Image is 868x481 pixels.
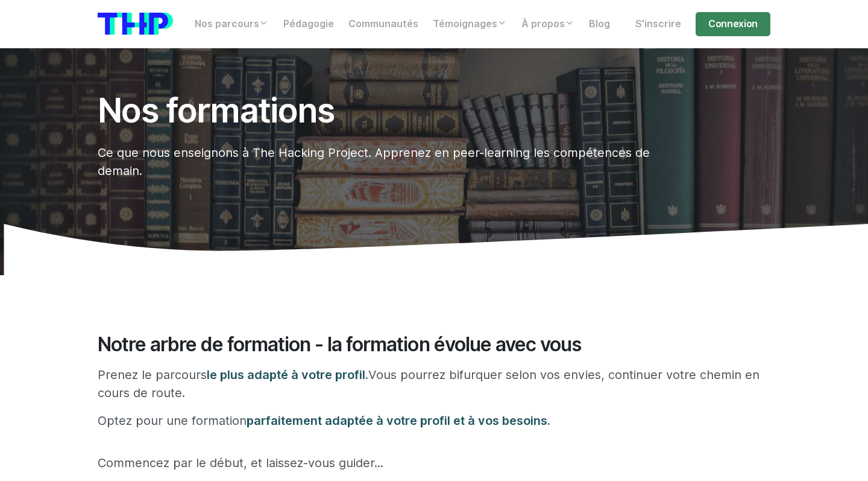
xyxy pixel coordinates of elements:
[98,13,173,35] img: logo
[98,454,770,472] p: Commencez par le début, et laissez-vous guider...
[341,12,426,36] a: Communautés
[696,12,770,36] a: Connexion
[247,413,550,428] span: parfaitement adaptée à votre profil et à vos besoins.
[187,12,276,36] a: Nos parcours
[98,366,770,402] p: Prenez le parcours Vous pourrez bifurquer selon vos envies, continuer votre chemin en cours de ro...
[98,92,656,129] h1: Nos formations
[276,12,341,36] a: Pédagogie
[582,12,617,36] a: Blog
[98,333,770,356] h2: Notre arbre de formation - la formation évolue avec vous
[628,12,688,36] a: S'inscrire
[426,12,514,36] a: Témoignages
[98,412,770,430] p: Optez pour une formation
[98,144,656,180] p: Ce que nous enseignons à The Hacking Project. Apprenez en peer-learning les compétences de demain.
[514,12,582,36] a: À propos
[207,368,368,382] span: le plus adapté à votre profil.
